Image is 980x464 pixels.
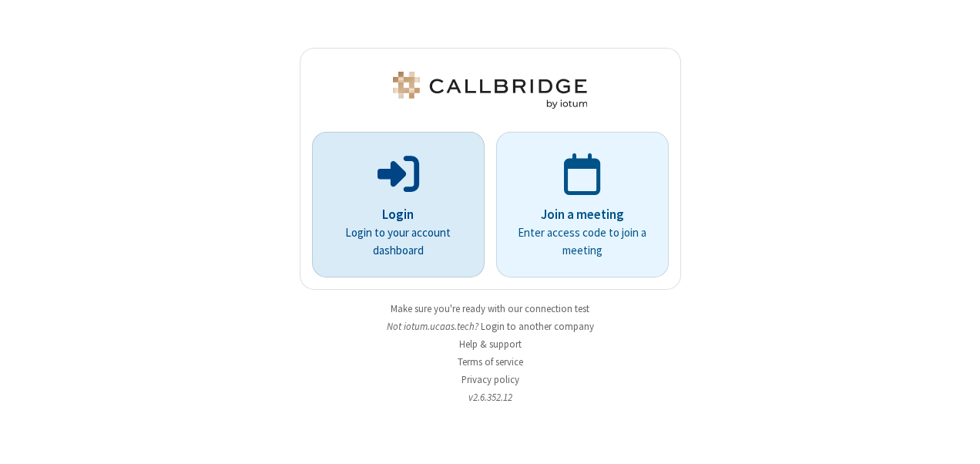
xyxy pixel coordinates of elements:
[391,302,589,315] a: Make sure you're ready with our connection test
[496,132,669,277] a: Join a meetingEnter access code to join a meeting
[518,205,647,225] p: Join a meeting
[941,424,968,453] iframe: Chat
[390,72,590,109] img: iotum.​ucaas.​tech
[458,355,523,368] a: Terms of service
[300,390,681,405] li: v2.6.352.12
[300,319,681,334] li: Not iotum.​ucaas.​tech?
[312,132,485,277] button: LoginLogin to your account dashboard
[518,224,647,259] p: Enter access code to join a meeting
[459,338,522,351] a: Help & support
[334,224,463,259] p: Login to your account dashboard
[481,319,594,334] button: Login to another company
[461,373,519,386] a: Privacy policy
[334,205,463,225] p: Login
